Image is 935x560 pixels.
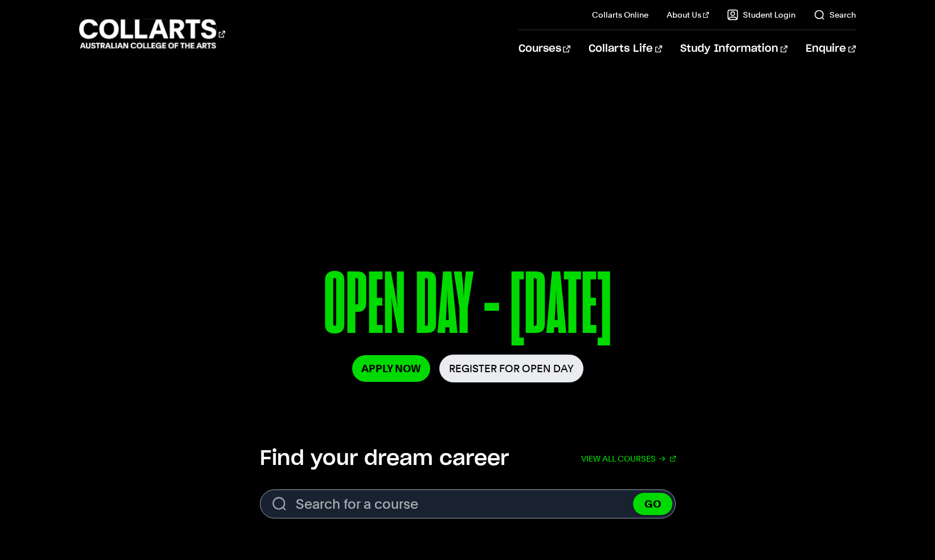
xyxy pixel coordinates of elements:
[814,9,856,20] a: Search
[352,355,430,382] a: Apply Now
[581,446,676,471] a: View all courses
[439,355,583,382] a: Register for Open Day
[260,489,676,518] input: Search for a course
[680,30,787,68] a: Study Information
[260,446,509,471] h2: Find your dream career
[633,493,672,515] button: GO
[518,30,570,68] a: Courses
[137,261,798,355] p: OPEN DAY - [DATE]
[260,489,676,518] form: Search
[592,9,648,20] a: Collarts Online
[727,9,795,20] a: Student Login
[667,9,709,20] a: About Us
[589,30,662,68] a: Collarts Life
[79,18,225,50] div: Go to homepage
[806,30,855,68] a: Enquire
